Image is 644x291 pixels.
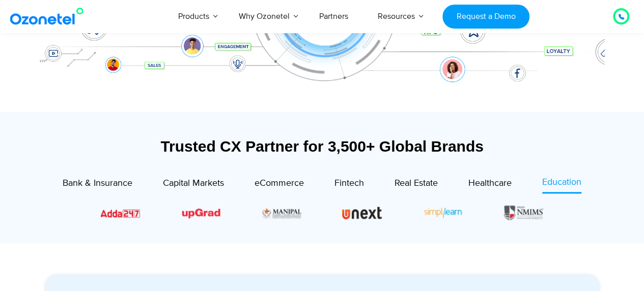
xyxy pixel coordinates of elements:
[45,137,600,155] div: Trusted CX Partner for 3,500+ Global Brands
[542,176,581,193] a: Education
[395,176,438,193] a: Real Estate
[63,178,132,189] span: Bank & Insurance
[334,176,364,193] a: Fintech
[163,178,224,189] span: Capital Markets
[101,204,544,221] div: Image Carousel
[468,178,512,189] span: Healthcare
[334,178,364,189] span: Fintech
[542,177,581,188] span: Education
[255,178,304,189] span: eCommerce
[442,5,529,29] a: Request a Demo
[63,176,132,193] a: Bank & Insurance
[255,176,304,193] a: eCommerce
[468,176,512,193] a: Healthcare
[163,176,224,193] a: Capital Markets
[395,178,438,189] span: Real Estate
